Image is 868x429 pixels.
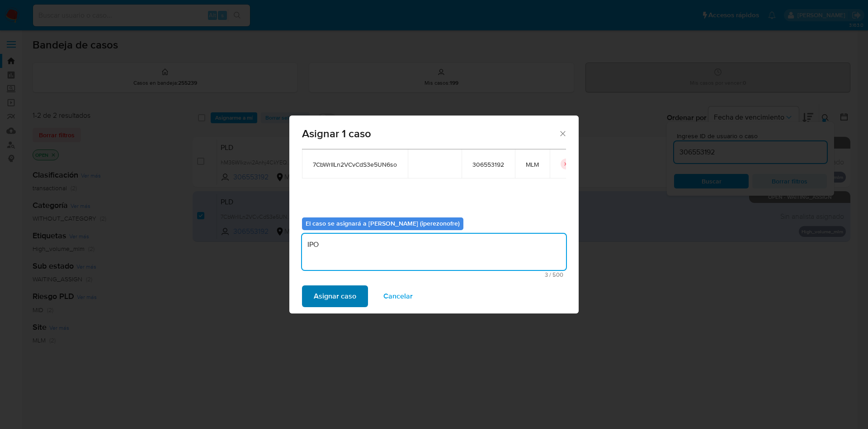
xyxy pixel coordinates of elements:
[306,219,460,228] b: El caso se asignará a [PERSON_NAME] (iperezonofre)
[558,129,566,137] button: Cerrar ventana
[305,272,563,278] span: Máximo 500 caracteres
[561,159,571,169] button: icon-button
[289,116,579,313] div: assign-modal
[302,128,558,139] span: Asignar 1 caso
[383,286,413,306] span: Cancelar
[372,285,425,307] button: Cancelar
[314,286,356,306] span: Asignar caso
[472,160,504,169] span: 306553192
[302,234,566,270] textarea: IPO
[313,160,397,169] span: 7CbWrIILn2VCvCdS3e5UN6so
[526,160,539,169] span: MLM
[302,285,368,307] button: Asignar caso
